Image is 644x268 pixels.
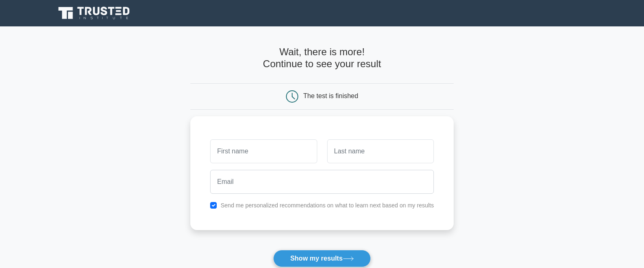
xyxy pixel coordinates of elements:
input: Email [210,170,434,194]
button: Show my results [273,250,370,267]
div: The test is finished [303,92,358,99]
label: Send me personalized recommendations on what to learn next based on my results [220,202,434,209]
h4: Wait, there is more! Continue to see your result [190,46,454,70]
input: First name [210,139,317,163]
input: Last name [327,139,434,163]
